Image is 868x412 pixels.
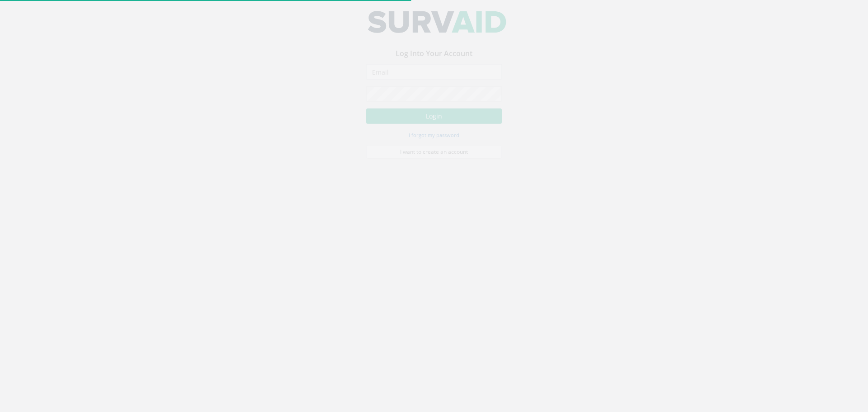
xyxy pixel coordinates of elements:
[366,116,502,131] button: Login
[409,139,459,146] small: I forgot my password
[366,71,502,87] input: Email
[366,57,502,65] h3: Log Into Your Account
[366,152,502,166] a: I want to create an account
[409,138,459,146] a: I forgot my password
